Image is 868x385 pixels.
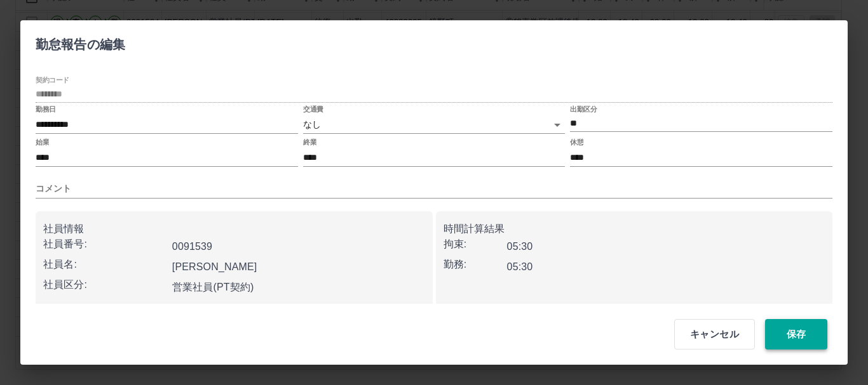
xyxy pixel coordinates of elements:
[43,221,425,237] p: 社員情報
[303,105,323,114] label: 交通費
[570,138,583,147] label: 休憩
[172,261,257,272] b: [PERSON_NAME]
[570,105,597,114] label: 出勤区分
[444,221,825,237] p: 時間計算結果
[172,241,212,252] b: 0091539
[444,257,507,272] p: 勤務:
[172,282,254,292] b: 営業社員(PT契約)
[36,75,69,85] label: 契約コード
[674,319,755,349] button: キャンセル
[765,319,827,349] button: 保存
[444,237,507,252] p: 拘束:
[507,261,533,272] b: 05:30
[36,105,56,114] label: 勤務日
[507,241,533,252] b: 05:30
[36,138,49,147] label: 始業
[303,115,566,134] div: なし
[43,257,167,272] p: 社員名:
[43,277,167,292] p: 社員区分:
[43,237,167,252] p: 社員番号:
[303,138,316,147] label: 終業
[20,20,140,63] h2: 勤怠報告の編集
